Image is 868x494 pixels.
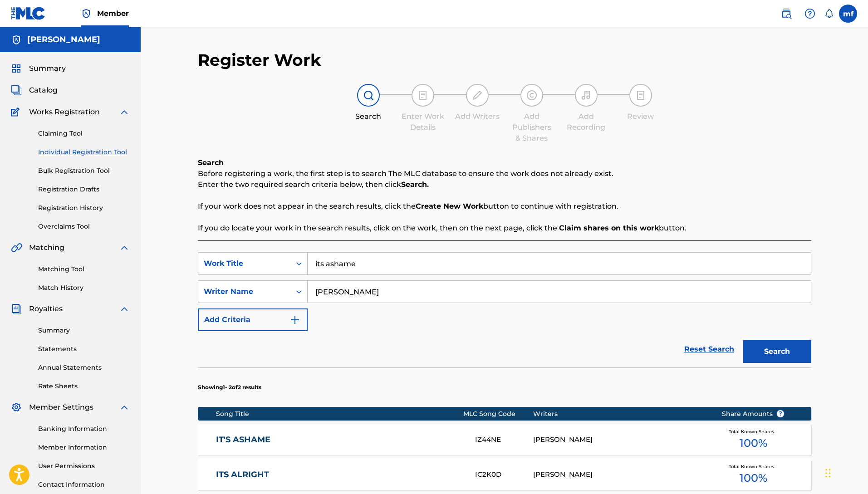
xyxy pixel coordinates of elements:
div: Writer Name [204,286,285,297]
img: step indicator icon for Search [363,90,374,101]
a: Rate Sheets [38,382,130,391]
a: Overclaims Tool [38,222,130,231]
b: Search [198,158,224,167]
p: Enter the two required search criteria below, then click [198,179,811,190]
div: [PERSON_NAME] [533,435,708,445]
span: Share Amounts [722,409,785,419]
span: Total Known Shares [729,463,778,470]
img: expand [119,242,130,253]
strong: Create New Work [416,202,483,210]
div: Writers [533,409,708,419]
div: IC2K0D [475,470,533,480]
button: Search [743,340,811,363]
img: Matching [11,242,22,253]
img: expand [119,402,130,413]
img: MLC Logo [11,7,46,20]
button: Add Criteria [198,308,308,331]
strong: Search. [401,180,429,189]
span: ? [777,410,784,417]
a: User Permissions [38,461,130,471]
img: Accounts [11,34,22,45]
div: IZ44NE [475,435,533,445]
a: Public Search [777,5,795,23]
iframe: Chat Widget [823,450,868,494]
div: Search [346,111,391,122]
img: expand [119,107,130,117]
div: Song Title [216,409,463,419]
a: Annual Statements [38,363,130,372]
span: Member Settings [29,402,93,413]
a: Statements [38,344,130,354]
span: Member [97,8,129,19]
iframe: Resource Center [843,342,868,408]
div: [PERSON_NAME] [533,470,708,480]
p: If you do locate your work in the search results, click on the work, then on the next page, click... [198,223,811,234]
a: Registration Drafts [38,185,130,194]
img: Royalties [11,303,22,314]
a: Match History [38,283,130,293]
img: step indicator icon for Add Publishers & Shares [526,90,537,101]
a: Claiming Tool [38,129,130,138]
div: Work Title [204,258,285,269]
a: Reset Search [680,339,739,359]
span: 100 % [740,470,767,486]
img: search [781,8,792,19]
div: Help [801,5,819,23]
a: Matching Tool [38,264,130,274]
h2: Register Work [198,50,321,70]
img: Works Registration [11,107,23,117]
span: Total Known Shares [729,428,778,435]
span: 100 % [740,435,767,451]
img: 9d2ae6d4665cec9f34b9.svg [289,314,300,325]
a: Banking Information [38,424,130,434]
a: ITS ALRIGHT [216,470,463,480]
a: Registration History [38,203,130,213]
a: SummarySummary [11,63,66,74]
a: Bulk Registration Tool [38,166,130,176]
img: step indicator icon for Add Writers [472,90,483,101]
span: Summary [29,63,66,74]
form: Search Form [198,252,811,367]
span: Matching [29,242,64,253]
a: Summary [38,326,130,335]
img: Top Rightsholder [81,8,92,19]
span: Royalties [29,303,63,314]
div: Notifications [824,9,834,18]
img: Summary [11,63,22,74]
p: If your work does not appear in the search results, click the button to continue with registration. [198,201,811,212]
div: Review [618,111,663,122]
div: User Menu [839,5,857,23]
strong: Claim shares on this work [559,224,659,232]
div: Drag [825,460,831,487]
p: Before registering a work, the first step is to search The MLC database to ensure the work does n... [198,168,811,179]
a: Contact Information [38,480,130,489]
div: Add Publishers & Shares [509,111,554,144]
p: Showing 1 - 2 of 2 results [198,383,261,391]
a: IT'S ASHAME [216,435,463,445]
img: Member Settings [11,402,22,413]
a: Member Information [38,443,130,452]
img: step indicator icon for Review [635,90,646,101]
div: Add Recording [564,111,609,133]
span: Catalog [29,85,58,96]
span: Works Registration [29,107,100,117]
a: Individual Registration Tool [38,147,130,157]
a: CatalogCatalog [11,85,58,96]
img: expand [119,303,130,314]
div: Enter Work Details [400,111,446,133]
img: help [804,8,815,19]
h5: machiavelli ferguson [27,34,100,45]
div: MLC Song Code [463,409,533,419]
img: Catalog [11,85,22,96]
img: step indicator icon for Add Recording [581,90,592,101]
div: Add Writers [455,111,500,122]
img: step indicator icon for Enter Work Details [417,90,428,101]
